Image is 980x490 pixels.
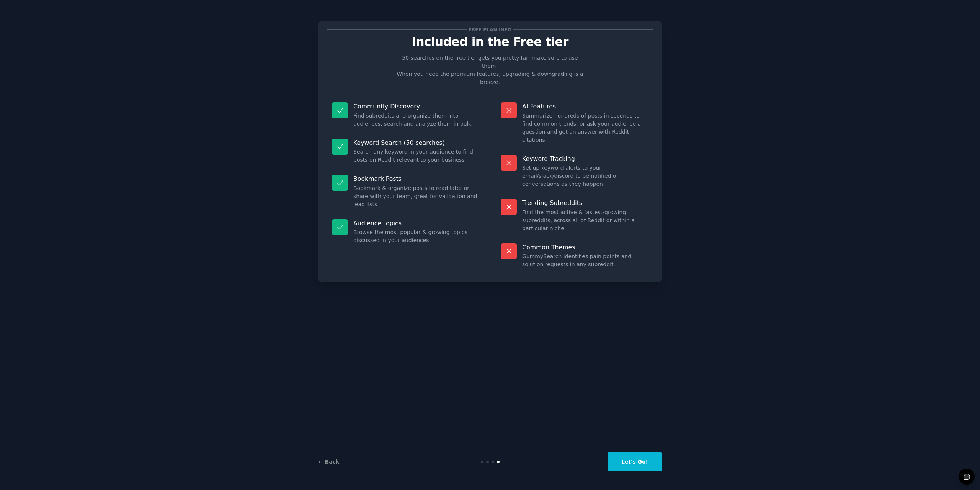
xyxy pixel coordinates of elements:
dd: Find the most active & fastest-growing subreddits, across all of Reddit or within a particular niche [522,208,648,233]
p: 50 searches on the free tier gets you pretty far, make sure to use them! When you need the premiu... [394,54,586,86]
p: Community Discovery [353,102,479,110]
p: AI Features [522,102,648,110]
dd: Summarize hundreds of posts in seconds to find common trends, or ask your audience a question and... [522,112,648,144]
span: Free plan info [467,26,513,34]
dd: Find subreddits and organize them into audiences, search and analyze them in bulk [353,112,479,128]
a: ← Back [318,459,339,465]
p: Common Themes [522,243,648,251]
dd: Search any keyword in your audience to find posts on Reddit relevant to your business [353,148,479,164]
p: Audience Topics [353,219,479,227]
p: Keyword Search (50 searches) [353,139,479,147]
dd: Bookmark & organize posts to read later or share with your team, great for validation and lead lists [353,184,479,208]
p: Trending Subreddits [522,199,648,207]
dd: Set up keyword alerts to your email/slack/discord to be notified of conversations as they happen [522,164,648,188]
p: Keyword Tracking [522,155,648,163]
p: Bookmark Posts [353,175,479,183]
dd: Browse the most popular & growing topics discussed in your audiences [353,228,479,244]
button: Let's Go! [608,452,661,471]
p: Included in the Free tier [327,35,653,49]
dd: GummySearch identifies pain points and solution requests in any subreddit [522,252,648,269]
